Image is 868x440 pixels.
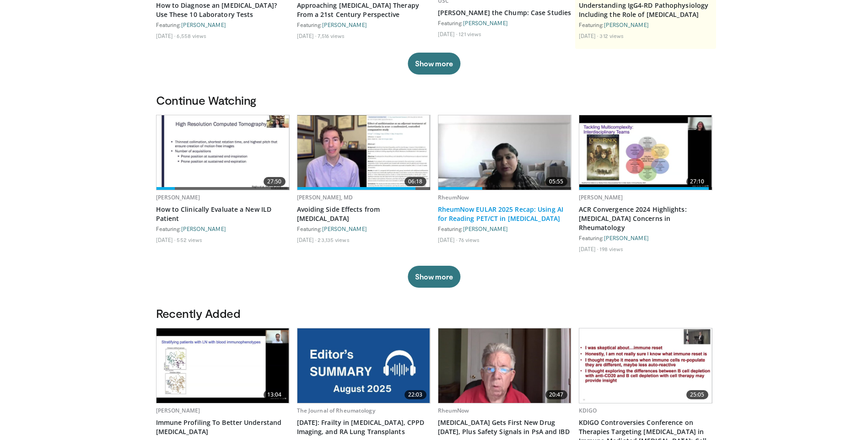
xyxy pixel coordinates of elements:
li: [DATE] [438,236,458,243]
button: Show more [408,53,460,75]
a: 25:05 [579,328,712,403]
li: [DATE] [297,236,317,243]
a: [PERSON_NAME] [463,20,508,26]
a: Immune Profiling To Better Understand [MEDICAL_DATA] [156,418,290,436]
a: 27:50 [156,115,289,190]
li: [DATE] [156,32,176,39]
a: 20:47 [438,328,571,403]
span: 06:18 [404,177,426,186]
a: [PERSON_NAME] [579,193,623,201]
li: [DATE] [579,245,598,252]
a: [PERSON_NAME], MD [297,193,353,201]
a: [PERSON_NAME] [463,225,508,232]
h3: Recently Added [156,306,712,321]
a: [PERSON_NAME] [181,225,226,232]
span: 22:03 [404,390,426,399]
img: 2bd6a877-8d39-4906-9aeb-268a9ae4a322.620x360_q85_upscale.jpg [297,328,430,403]
div: Featuring: [156,225,290,232]
li: [DATE] [579,32,598,39]
img: 67e6b858-872f-40c9-890a-b4902d62978b.620x360_q85_upscale.jpg [579,328,712,403]
a: Approaching [MEDICAL_DATA] Therapy From a 21st Century Perspective [297,1,431,19]
img: 545b40b0-2844-4b68-b8d5-8e71e68ffd8d.620x360_q85_upscale.jpg [438,115,571,190]
li: 23,135 views [318,236,349,243]
img: 5ae458b1-ac35-4e27-810b-d37d0b015867.620x360_q85_upscale.jpg [579,115,712,190]
span: 05:55 [545,177,567,186]
a: [PERSON_NAME] [156,407,200,414]
a: Understanding IgG4-RD Pathophysiology Including the Role of [MEDICAL_DATA] [579,1,712,19]
a: The Journal of Rheumatology [297,407,375,414]
a: [PERSON_NAME] [181,21,226,28]
a: [PERSON_NAME] the Chump: Case Studies [438,8,571,17]
a: ACR Convergence 2024 Highlights: [MEDICAL_DATA] Concerns in Rheumatology [579,205,712,232]
a: [PERSON_NAME] [604,21,649,28]
img: 6f9900f7-f6e7-4fd7-bcbb-2a1dc7b7d476.620x360_q85_upscale.jpg [297,115,430,190]
li: [DATE] [297,32,317,39]
li: 6,558 views [177,32,206,39]
a: [PERSON_NAME] [156,193,200,201]
div: Featuring: [438,19,571,27]
li: 552 views [177,236,202,243]
a: KDIGO [579,407,597,414]
a: 27:10 [579,115,712,190]
a: 22:03 [297,328,430,403]
h3: Continue Watching [156,93,712,107]
span: 25:05 [686,390,708,399]
img: 90db992e-beec-4f80-9e45-aba89b7d7d17.620x360_q85_upscale.jpg [156,328,289,403]
a: RheumNow [438,407,469,414]
a: [PERSON_NAME] [322,21,367,28]
li: 121 views [458,30,481,38]
div: Featuring: [297,21,431,28]
a: [DATE]: Frailty in [MEDICAL_DATA], CPPD Imaging, and RA Lung Transplants [297,418,431,436]
img: 610881cd-0737-4664-8ff2-415c0b479969.620x360_q85_upscale.jpg [156,115,289,190]
div: Featuring: [297,225,431,232]
span: 27:50 [264,177,286,186]
a: RheumNow EULAR 2025 Recap: Using AI for Reading PET/CT in [MEDICAL_DATA] [438,205,571,223]
span: 13:04 [264,390,286,399]
a: 13:04 [156,328,289,403]
img: a56aff43-364c-446d-b5cd-0422e68ce06d.620x360_q85_upscale.jpg [438,328,571,403]
a: How to Diagnose an [MEDICAL_DATA]? Use These 10 Laboratory Tests [156,1,290,19]
span: 27:10 [686,177,708,186]
div: Featuring: [579,21,712,28]
li: [DATE] [438,30,458,38]
a: RheumNow [438,193,469,201]
div: Featuring: [156,21,290,28]
li: [DATE] [156,236,176,243]
a: How to Clinically Evaluate a New ILD Patient [156,205,290,223]
div: Featuring: [438,225,571,232]
li: 312 views [599,32,624,39]
a: Avoiding Side Effects from [MEDICAL_DATA] [297,205,431,223]
li: 198 views [599,245,623,252]
a: [MEDICAL_DATA] Gets First New Drug [DATE], Plus Safety Signals in PsA and IBD [438,418,571,436]
a: [PERSON_NAME] [604,235,649,241]
button: Show more [408,266,460,288]
a: 06:18 [297,115,430,190]
span: 20:47 [545,390,567,399]
a: 05:55 [438,115,571,190]
a: [PERSON_NAME] [322,225,367,232]
li: 7,516 views [318,32,345,39]
div: Featuring: [579,234,712,241]
li: 76 views [458,236,480,243]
